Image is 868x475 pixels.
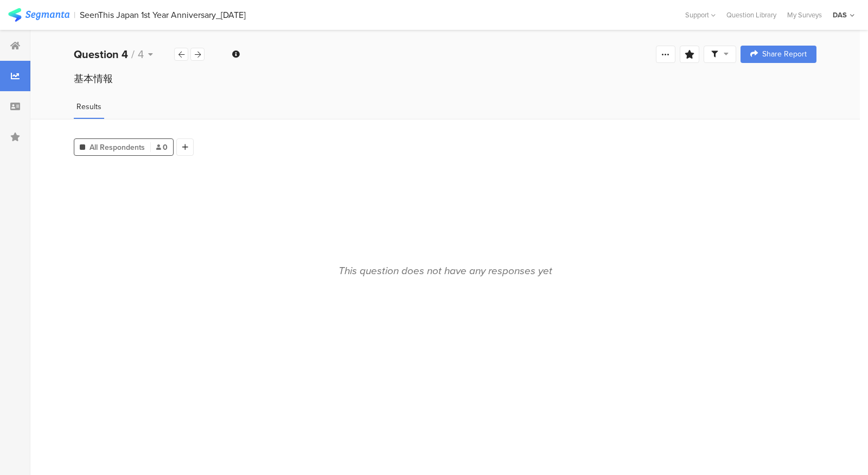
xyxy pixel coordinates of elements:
[76,101,101,112] span: Results
[8,8,69,22] img: segmanta logo
[131,46,135,62] span: /
[721,10,782,20] a: Question Library
[80,10,246,20] div: SeenThis Japan 1st Year Anniversary_[DATE]
[156,142,168,153] span: 0
[833,10,847,20] div: DAS
[685,7,716,23] div: Support
[762,50,807,58] span: Share Report
[339,263,552,278] div: This question does not have any responses yet
[782,10,827,20] a: My Surveys
[74,46,128,62] b: Question 4
[138,46,144,62] span: 4
[74,72,816,86] div: 基本情報
[90,142,145,153] span: All Respondents
[74,9,75,21] div: |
